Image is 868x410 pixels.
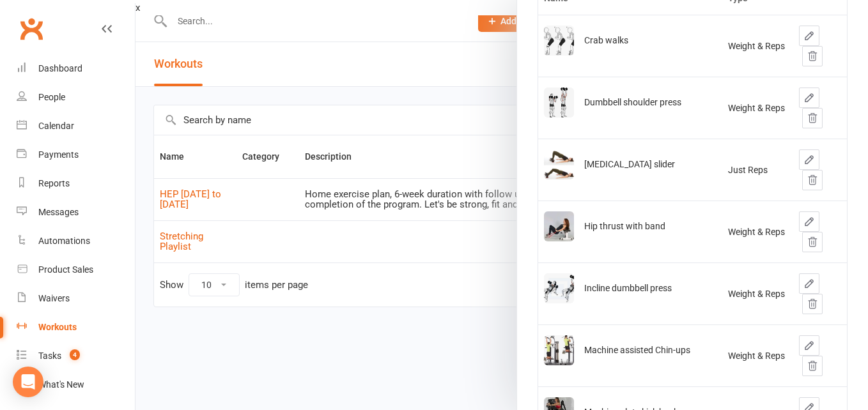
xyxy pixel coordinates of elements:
div: Waivers [38,293,70,303]
div: Machine assisted Chin-ups [584,345,690,355]
a: Reports [17,169,135,198]
img: View / update exercise image [544,87,574,118]
div: Calendar [38,121,74,131]
div: People [38,92,65,102]
a: Automations [17,227,135,255]
td: Weight & Reps [722,324,793,386]
a: People [17,83,135,112]
td: Weight & Reps [722,77,793,139]
span: 4 [70,349,80,360]
a: Waivers [17,284,135,313]
div: Tasks [38,351,61,361]
img: View / update exercise image [544,211,574,241]
div: Reports [38,178,70,188]
a: Messages [17,198,135,227]
div: Workouts [38,322,77,332]
a: Clubworx [15,13,47,45]
div: [MEDICAL_DATA] slider [584,160,675,169]
img: View / update exercise image [544,149,574,179]
div: Product Sales [38,264,93,275]
td: Weight & Reps [722,15,793,77]
div: Messages [38,207,79,217]
a: Payments [17,140,135,169]
a: What's New [17,370,135,399]
div: Dashboard [38,63,82,73]
div: Automations [38,236,90,246]
a: Product Sales [17,255,135,284]
a: Calendar [17,112,135,140]
td: Weight & Reps [722,201,793,262]
div: What's New [38,379,84,390]
a: Tasks 4 [17,342,135,370]
a: Dashboard [17,54,135,83]
img: View / update exercise image [544,335,574,365]
react-component: x [136,2,140,13]
td: Just Reps [722,139,793,201]
td: Weight & Reps [722,262,793,324]
a: Workouts [17,313,135,342]
div: Incline dumbbell press [584,284,672,293]
div: Dumbbell shoulder press [584,98,681,107]
img: View / update exercise image [544,26,574,56]
div: Hip thrust with band [584,222,665,231]
div: Open Intercom Messenger [13,367,43,397]
img: View / update exercise image [544,273,574,303]
div: Crab walks [584,36,628,45]
div: Payments [38,149,79,160]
